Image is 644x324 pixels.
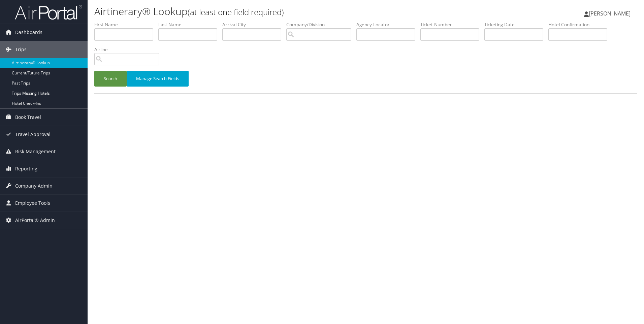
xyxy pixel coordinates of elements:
span: [PERSON_NAME] [589,10,631,17]
img: airportal-logo.png [15,4,82,20]
label: Last Name [158,21,222,28]
span: Trips [15,41,27,58]
h1: Airtinerary® Lookup [94,4,456,19]
span: Dashboards [15,24,42,41]
label: Agency Locator [356,21,420,28]
button: Search [94,71,127,87]
span: Travel Approval [15,126,51,143]
label: Company/Division [286,21,356,28]
label: First Name [94,21,158,28]
label: Airline [94,46,164,53]
span: Company Admin [15,177,53,194]
label: Ticketing Date [484,21,548,28]
span: Reporting [15,160,37,177]
span: Book Travel [15,109,41,126]
a: [PERSON_NAME] [584,3,637,24]
label: Hotel Confirmation [548,21,612,28]
label: Arrival City [222,21,286,28]
button: Manage Search Fields [127,71,189,87]
span: Risk Management [15,143,56,160]
span: Employee Tools [15,195,50,212]
label: Ticket Number [420,21,484,28]
span: AirPortal® Admin [15,212,55,229]
small: (at least one field required) [188,6,284,18]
